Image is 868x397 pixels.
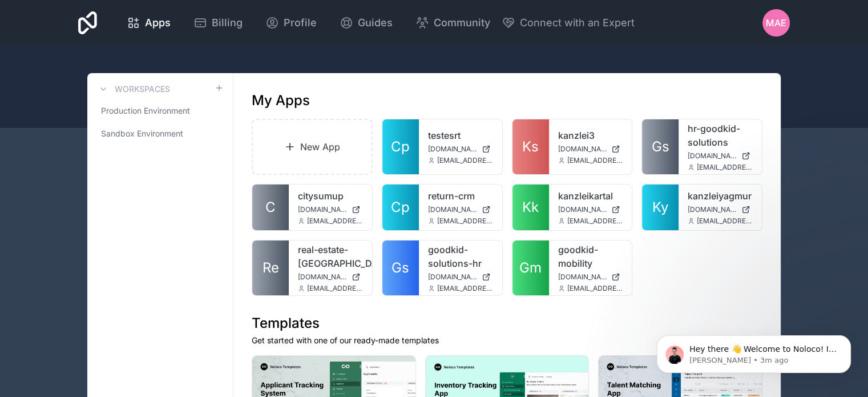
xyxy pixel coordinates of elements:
span: [DOMAIN_NAME] [558,145,607,154]
span: [EMAIL_ADDRESS][DOMAIN_NAME] [437,156,493,165]
span: Ky [652,198,668,216]
a: goodkid-solutions-hr [428,243,493,270]
a: Ks [512,119,549,174]
span: Apps [145,15,171,31]
span: [EMAIL_ADDRESS][DOMAIN_NAME] [567,156,623,165]
a: [DOMAIN_NAME] [558,272,623,282]
span: Cp [391,198,410,216]
span: Kk [522,198,539,216]
a: [DOMAIN_NAME] [298,205,363,214]
a: Sandbox Environment [96,123,224,144]
h1: My Apps [252,91,310,110]
span: Community [434,15,490,31]
a: citysumup [298,189,363,203]
a: Gs [382,240,419,295]
a: Cp [382,119,419,174]
span: MAE [766,16,786,30]
span: [DOMAIN_NAME] [558,272,607,282]
a: Cp [382,185,419,230]
h1: Templates [252,314,762,332]
a: Billing [184,10,252,35]
a: [DOMAIN_NAME] [428,145,493,154]
a: Gs [642,119,679,174]
a: testesrt [428,129,493,142]
button: Connect with an Expert [502,15,635,31]
a: kanzleiyagmur [688,189,753,203]
span: [EMAIL_ADDRESS][DOMAIN_NAME] [437,216,493,226]
span: [DOMAIN_NAME] [428,205,477,214]
span: Guides [358,15,393,31]
a: [DOMAIN_NAME] [428,272,493,282]
h3: Workspaces [115,83,170,95]
a: Community [406,10,499,35]
span: [DOMAIN_NAME] [298,205,347,214]
span: C [265,198,276,216]
span: [DOMAIN_NAME] [688,205,737,214]
a: Production Environment [96,101,224,121]
a: Workspaces [96,82,170,96]
a: [DOMAIN_NAME] [688,151,753,161]
span: [DOMAIN_NAME] [428,272,477,282]
span: Billing [212,15,243,31]
a: C [252,185,289,230]
span: [EMAIL_ADDRESS][DOMAIN_NAME] [567,284,623,293]
a: [DOMAIN_NAME] [558,145,623,154]
a: kanzlei3 [558,129,623,142]
a: kanzleikartal [558,189,623,203]
span: [DOMAIN_NAME] [688,151,737,161]
a: goodkid-mobility [558,243,623,270]
span: Re [263,259,279,277]
a: Profile [256,10,326,35]
span: [EMAIL_ADDRESS][DOMAIN_NAME] [567,216,623,226]
span: [EMAIL_ADDRESS][DOMAIN_NAME] [307,284,363,293]
a: [DOMAIN_NAME] [298,272,363,282]
span: [EMAIL_ADDRESS][DOMAIN_NAME] [697,216,753,226]
span: [DOMAIN_NAME] [298,272,347,282]
a: New App [252,119,373,175]
a: Guides [330,10,402,35]
a: Gm [512,240,549,295]
span: Production Environment [101,105,190,117]
a: real-estate-[GEOGRAPHIC_DATA] [298,243,363,270]
a: Apps [118,10,180,35]
span: Sandbox Environment [101,128,183,139]
a: [DOMAIN_NAME] [558,205,623,214]
span: [DOMAIN_NAME] [428,145,477,154]
span: Gs [652,138,669,156]
span: [EMAIL_ADDRESS][DOMAIN_NAME] [437,284,493,293]
span: Gm [519,259,542,277]
span: Cp [391,138,410,156]
span: [DOMAIN_NAME] [558,205,607,214]
span: Profile [284,15,317,31]
a: hr-goodkid-solutions [688,122,753,149]
span: Gs [391,259,409,277]
span: Connect with an Expert [520,15,635,31]
span: Ks [522,138,539,156]
span: [EMAIL_ADDRESS][DOMAIN_NAME] [697,163,753,172]
a: Kk [512,185,549,230]
span: [EMAIL_ADDRESS][DOMAIN_NAME] [307,216,363,226]
a: [DOMAIN_NAME] [428,205,493,214]
p: Get started with one of our ready-made templates [252,335,762,346]
a: Ky [642,185,679,230]
a: [DOMAIN_NAME] [688,205,753,214]
iframe: Intercom notifications message [640,311,868,391]
a: return-crm [428,189,493,203]
a: Re [252,240,289,295]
